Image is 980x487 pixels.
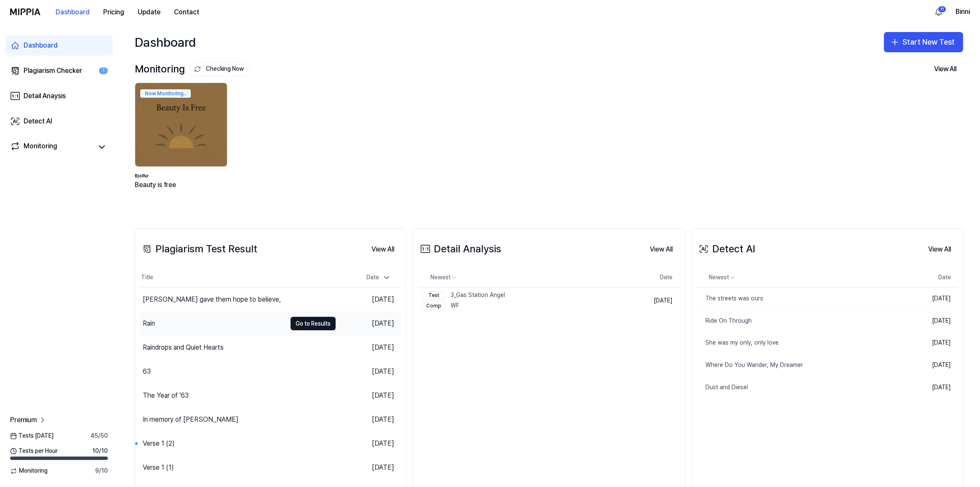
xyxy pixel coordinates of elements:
[49,4,96,21] button: Dashboard
[363,271,394,284] div: Date
[143,439,175,449] div: Verse 1 (2)
[10,415,37,425] span: Premium
[956,7,970,17] button: Binni
[336,384,401,408] td: [DATE]
[5,86,113,106] a: Detail Anaysis
[96,4,131,21] button: Pricing
[697,383,748,392] div: Dust and Diesel
[5,61,113,81] a: Plagiarism Checker1
[365,241,401,258] button: View All
[909,310,958,332] td: [DATE]
[24,116,52,126] div: Detect AI
[422,302,446,310] div: Comp
[336,288,401,312] td: [DATE]
[135,179,229,190] div: Beauty is free
[135,61,251,77] div: Monitoring
[884,32,963,52] button: Start New Test
[697,310,909,332] a: Ride On Through
[927,61,963,78] button: View All
[190,62,251,76] button: Checking Now
[697,377,909,399] a: Dust and Diesel
[627,268,679,288] th: Date
[909,332,958,354] td: [DATE]
[291,317,336,330] button: Go to Results
[143,367,151,377] div: 63
[131,4,167,21] button: Update
[167,4,206,21] button: Contact
[95,467,108,475] span: 9 / 10
[5,111,113,131] a: Detect AI
[419,288,627,313] a: Test3_Gas Station AngelCompWF
[643,240,679,258] a: View All
[921,241,958,258] button: View All
[422,302,505,310] div: WF
[135,173,229,179] div: Bjólfur
[643,241,679,258] button: View All
[10,8,40,15] img: logo
[336,408,401,432] td: [DATE]
[143,391,189,401] div: The Year of ’63
[10,141,93,153] a: Monitoring
[697,361,803,369] div: Where Do You Wander, My Dreamer
[10,467,48,475] span: Monitoring
[24,91,66,101] div: Detail Anaysis
[697,317,752,325] div: Ride On Through
[336,312,401,336] td: [DATE]
[140,89,191,98] div: Now Monitoring..
[697,288,909,310] a: The streets was ours
[5,35,113,56] a: Dashboard
[143,343,224,353] div: Raindrops and Quiet Hearts
[365,240,401,258] a: View All
[422,291,505,300] div: 3_Gas Station Angel
[336,432,401,456] td: [DATE]
[909,354,958,377] td: [DATE]
[627,288,679,314] td: [DATE]
[143,318,155,329] div: Rain
[697,354,909,376] a: Where Do You Wander, My Dreamer
[135,83,227,166] img: backgroundIamge
[143,463,174,473] div: Verse 1 (1)
[921,240,958,258] a: View All
[135,83,229,203] a: Now Monitoring..backgroundIamgeBjólfurBeauty is free
[336,360,401,384] td: [DATE]
[336,336,401,360] td: [DATE]
[422,292,446,300] div: Test
[10,415,47,425] a: Premium
[909,288,958,310] td: [DATE]
[91,432,108,440] span: 45 / 50
[24,66,82,76] div: Plagiarism Checker
[697,241,755,257] div: Detect AI
[143,415,238,425] div: In memory of [PERSON_NAME]
[697,332,909,354] a: She was my only, only love
[10,447,58,455] span: Tests per Hour
[932,5,945,19] button: 알림11
[143,294,281,305] div: [PERSON_NAME] gave them hope to believe,
[697,294,763,303] div: The streets was ours
[24,40,58,51] div: Dashboard
[92,447,108,455] span: 10 / 10
[99,67,108,75] div: 1
[938,6,946,13] div: 11
[336,456,401,480] td: [DATE]
[10,432,53,440] span: Tests [DATE]
[24,141,57,153] div: Monitoring
[909,376,958,398] td: [DATE]
[909,268,958,288] th: Date
[419,241,501,257] div: Detail Analysis
[131,0,167,24] a: Update
[934,7,944,17] img: 알림
[140,241,257,257] div: Plagiarism Test Result
[140,268,336,288] th: Title
[135,32,196,52] div: Dashboard
[697,339,779,347] div: She was my only, only love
